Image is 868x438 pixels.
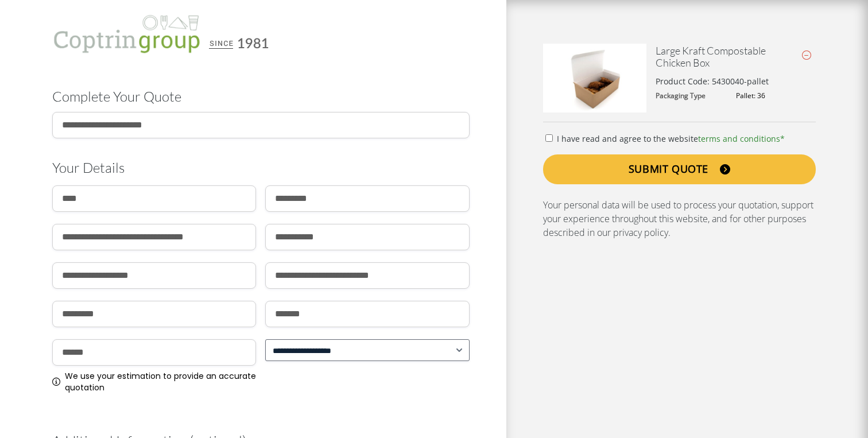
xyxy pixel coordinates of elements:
[656,75,769,87] p: Product Code: 5430040-pallet
[736,92,816,100] dd: Pallet: 36
[52,160,470,176] h3: Your Details
[543,154,816,184] a: SUBMIT QUOTE
[557,133,785,144] span: I have read and agree to the website
[52,8,282,61] img: Coptrin Group
[629,163,708,176] span: SUBMIT QUOTE
[52,370,257,393] div: We use your estimation to provide an accurate quotation
[698,133,785,144] a: terms and conditions*
[545,134,553,142] input: I have read and agree to the websiteterms and conditions*
[543,44,646,113] img: Large-Kraft-Chicken-Box-with-Chicken-and-Chips-400x267.jpg
[656,92,723,100] dt: Packaging Type
[52,88,470,105] h1: Complete Your Quote
[656,44,766,69] a: Large Kraft Compostable Chicken Box
[543,198,816,239] p: Your personal data will be used to process your quotation, support your experience throughout thi...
